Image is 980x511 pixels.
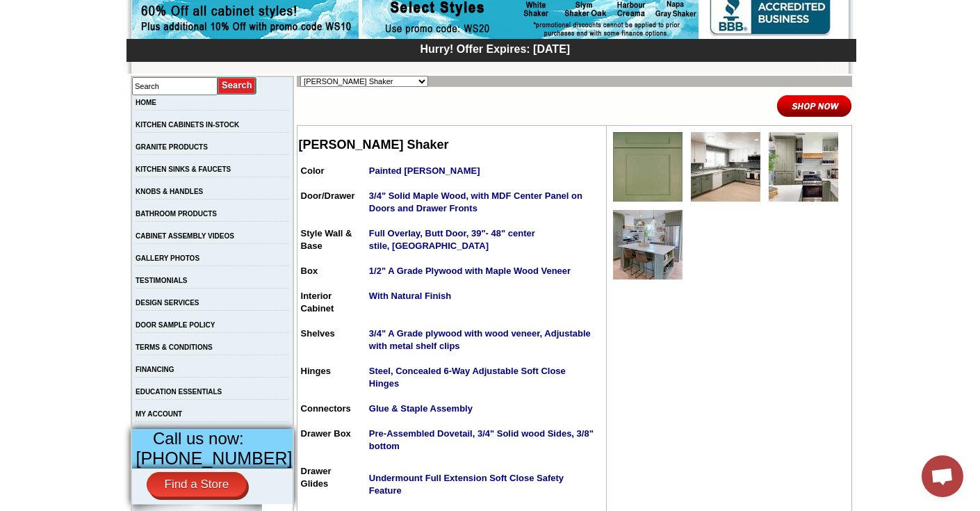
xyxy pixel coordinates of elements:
span: Drawer Box [301,428,351,439]
span: Door/Drawer [301,190,355,201]
span: Hinges [301,366,331,376]
input: Submit [218,76,257,95]
strong: 3/4" A Grade plywood with wood veneer, Adjustable with metal shelf clips [369,328,591,351]
a: EDUCATION ESSENTIALS [136,388,222,396]
a: HOME [136,99,156,106]
span: Shelves [301,328,335,339]
strong: With Natural Finish [369,291,451,301]
span: [PHONE_NUMBER] [136,448,293,468]
a: TESTIMONIALS [136,277,187,284]
a: CABINET ASSEMBLY VIDEOS [136,232,234,240]
a: KITCHEN CABINETS IN-STOCK [136,121,239,129]
strong: 1/2" A Grade Plywood with Maple Wood Veneer [369,266,571,276]
strong: Full Overlay, Butt Door, 39"- 48" center stile, [GEOGRAPHIC_DATA] [369,228,535,251]
strong: Steel, Concealed 6-Way Adjustable Soft Close Hinges [369,366,566,389]
span: Painted [PERSON_NAME] [369,165,480,176]
a: Open chat [922,455,963,497]
span: Connectors [301,403,351,414]
span: Color [301,165,325,176]
a: Find a Store [147,472,247,497]
a: KNOBS & HANDLES [136,188,203,195]
a: DESIGN SERVICES [136,299,199,307]
a: BATHROOM PRODUCTS [136,210,217,218]
span: Box [301,266,318,276]
div: Hurry! Offer Expires: [DATE] [133,41,856,56]
a: DOOR SAMPLE POLICY [136,321,215,329]
h2: [PERSON_NAME] Shaker [299,138,605,152]
strong: 3/4" Solid Maple Wood, with MDF Center Panel on Doors and Drawer Fronts [369,190,582,213]
span: Call us now: [153,429,244,448]
span: Interior Cabinet [301,291,334,314]
strong: Glue & Staple Assembly [369,403,473,414]
span: Drawer Glides [301,466,332,489]
a: GRANITE PRODUCTS [136,143,208,151]
a: FINANCING [136,366,174,373]
span: Style Wall & Base [301,228,352,251]
a: KITCHEN SINKS & FAUCETS [136,165,231,173]
a: GALLERY PHOTOS [136,254,199,262]
a: TERMS & CONDITIONS [136,343,213,351]
span: Undermount Full Extension Soft Close Safety Feature [369,473,564,496]
strong: Pre-Assembled Dovetail, 3/4" Solid wood Sides, 3/8" bottom [369,428,594,451]
a: MY ACCOUNT [136,410,182,418]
